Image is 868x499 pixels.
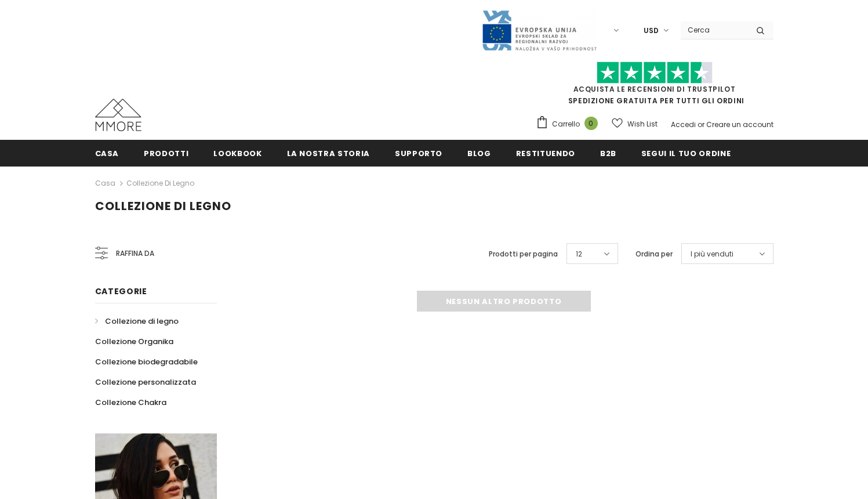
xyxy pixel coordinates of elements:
[395,140,442,166] a: supporto
[95,397,166,408] span: Collezione Chakra
[95,148,119,159] span: Casa
[95,285,147,297] span: Categorie
[467,148,491,159] span: Blog
[95,372,196,392] a: Collezione personalizzata
[681,21,747,38] input: Search Site
[287,148,370,159] span: La nostra storia
[641,140,731,166] a: Segui il tuo ordine
[536,115,604,133] a: Carrello 0
[95,377,196,388] span: Collezione personalizzata
[95,392,166,413] a: Collezione Chakra
[95,140,119,166] a: Casa
[691,248,733,260] span: I più venduti
[698,120,704,129] span: or
[126,178,194,188] a: Collezione di legno
[95,356,198,367] span: Collezione biodegradabile
[644,25,659,37] span: USD
[95,311,179,331] a: Collezione di legno
[516,148,575,159] span: Restituendo
[481,25,597,35] a: Javni Razpis
[95,336,173,347] span: Collezione Organika
[481,9,597,52] img: Javni Razpis
[706,120,773,129] a: Creare un account
[635,248,673,260] label: Ordina per
[95,331,173,352] a: Collezione Organika
[467,140,491,166] a: Blog
[573,84,736,94] a: Acquista le recensioni di TrustPilot
[612,114,658,134] a: Wish List
[516,140,575,166] a: Restituendo
[95,99,141,131] img: Casi MMORE
[641,148,731,159] span: Segui il tuo ordine
[213,148,262,159] span: Lookbook
[213,140,262,166] a: Lookbook
[536,67,773,106] span: SPEDIZIONE GRATUITA PER TUTTI GLI ORDINI
[95,176,115,190] a: Casa
[600,148,616,159] span: B2B
[144,148,188,159] span: Prodotti
[95,352,198,372] a: Collezione biodegradabile
[116,247,154,260] span: Raffina da
[597,62,713,84] img: Fidati di Pilot Stars
[576,248,582,260] span: 12
[489,248,558,260] label: Prodotti per pagina
[287,140,370,166] a: La nostra storia
[552,118,580,130] span: Carrello
[584,117,598,130] span: 0
[671,120,696,129] a: Accedi
[600,140,616,166] a: B2B
[144,140,188,166] a: Prodotti
[395,148,442,159] span: supporto
[105,316,179,327] span: Collezione di legno
[95,198,231,214] span: Collezione di legno
[627,118,658,130] span: Wish List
